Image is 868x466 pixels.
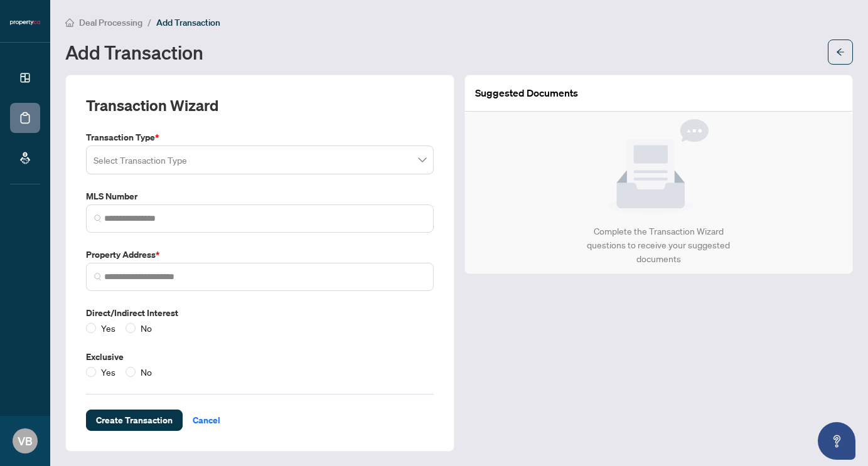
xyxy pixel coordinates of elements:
[183,410,230,431] button: Cancel
[18,432,33,450] span: VB
[156,17,220,28] span: Add Transaction
[86,189,434,203] label: MLS Number
[79,17,142,28] span: Deal Processing
[65,42,203,62] h1: Add Transaction
[136,321,157,335] span: No
[475,85,578,101] article: Suggested Documents
[574,225,744,266] div: Complete the Transaction Wizard questions to receive your suggested documents
[147,15,151,29] li: /
[818,422,855,460] button: Open asap
[86,248,434,262] label: Property Address
[86,410,183,431] button: Create Transaction
[86,306,434,320] label: Direct/Indirect Interest
[86,130,434,144] label: Transaction Type
[94,273,102,280] img: search_icon
[86,350,434,364] label: Exclusive
[65,18,74,27] span: home
[836,48,845,56] span: arrow-left
[86,95,218,115] h2: Transaction Wizard
[94,214,102,222] img: search_icon
[193,410,220,430] span: Cancel
[96,410,173,430] span: Create Transaction
[608,119,709,214] img: Null State Icon
[96,321,121,335] span: Yes
[10,19,40,26] img: logo
[136,365,157,379] span: No
[96,365,121,379] span: Yes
